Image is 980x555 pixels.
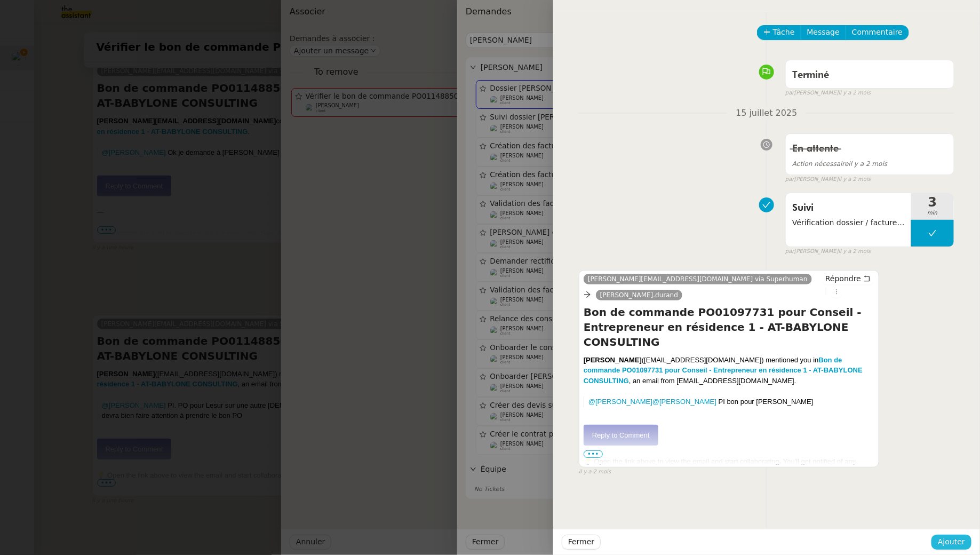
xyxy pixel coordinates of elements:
[839,175,871,184] span: il y a 2 mois
[785,247,794,256] span: par
[584,425,658,446] a: Reply to Comment
[839,89,871,98] span: il y a 2 mois
[584,274,812,284] a: [PERSON_NAME][EMAIL_ADDRESS][DOMAIN_NAME] via Superhuman
[852,26,903,38] span: Commentaire
[588,398,652,406] a: @[PERSON_NAME]
[792,70,829,80] span: Terminé
[911,209,954,218] span: min
[785,247,871,256] small: [PERSON_NAME]
[584,356,642,364] strong: [PERSON_NAME]
[579,467,611,477] span: il y a 2 mois
[588,397,874,407] p: ​ ​ PI bon pour [PERSON_NAME]
[584,355,874,397] div: ([EMAIL_ADDRESS][DOMAIN_NAME]) mentioned you in , an email from [EMAIL_ADDRESS][DOMAIN_NAME].
[584,305,874,350] h4: Bon de commande ​PO01097731​ pour ​Conseil - Entrepreneur en résidence 1 - AT-BABYLONE CONSULTING​
[785,175,871,184] small: [PERSON_NAME]
[568,536,594,548] span: Fermer
[652,398,716,406] a: @[PERSON_NAME]
[931,535,971,550] button: Ajouter
[911,196,954,209] span: 3
[938,536,965,548] span: Ajouter
[801,25,846,40] button: Message
[562,535,601,550] button: Fermer
[785,89,871,98] small: [PERSON_NAME]
[792,160,887,168] span: il y a 2 mois
[596,290,682,300] a: [PERSON_NAME].durand
[773,26,795,38] span: Tâche
[757,25,801,40] button: Tâche
[792,160,849,168] span: Action nécessaire
[584,450,603,458] span: •••
[785,89,794,98] span: par
[825,273,861,284] span: Répondre
[584,456,874,488] div: 💡 Open the link above to view the email and start collaborating. You'll get notified of any futur...
[846,25,909,40] button: Commentaire
[785,175,794,184] span: par
[584,356,863,385] a: Bon de commande ​PO01097731​ pour ​Conseil - Entrepreneur en résidence 1 - AT-BABYLONE CONSULTING​
[584,425,874,542] td: —
[807,26,840,38] span: Message
[792,217,905,229] span: Vérification dossier / factures [PERSON_NAME] : aucun traitement attendu pour le moment, à prendr...
[822,273,874,284] button: Répondre
[792,200,905,216] span: Suivi
[839,247,871,256] span: il y a 2 mois
[792,144,839,154] span: En attente
[727,106,806,121] span: 15 juillet 2025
